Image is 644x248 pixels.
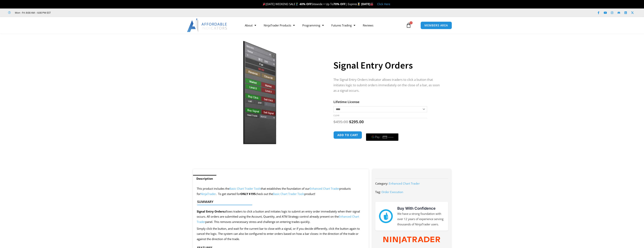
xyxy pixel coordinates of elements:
[424,24,448,27] span: MEMBERS AREA
[262,2,361,6] span: [DATE] WEEKEND SALE Sitewide + Up To | Expires
[349,119,351,124] span: $
[328,21,359,30] a: Futures Trading
[201,192,216,196] a: NinjaTrader
[197,209,365,225] p: allows traders to click a button and initiates logic to submit an entry order immediately when th...
[397,206,444,211] h3: Buy With Confidence
[361,2,373,6] strong: [DATE]
[260,21,299,30] a: NinjaTrader Products
[241,21,260,30] a: About
[388,136,394,139] text: ••••••
[197,200,362,204] h4: Summary
[333,77,443,93] p: The Signal Entry Orders indicator allows traders to click a button that initiates logic to submit...
[241,21,405,30] nav: Menu
[197,226,365,242] p: Simply click the button, and wait for the current bar to close with a signal, or if you decide di...
[365,131,399,131] iframe: Secure payment input frame
[383,237,440,244] img: NinjaTrader Wordmark color RGB | Affordable Indicators – NinjaTrader
[410,21,413,24] span: 1
[333,119,336,124] span: $
[370,3,373,5] img: 🏭
[333,144,443,147] iframe: PayPal Message 1
[333,131,362,139] button: Add to cart
[296,3,298,5] img: 🏌️‍♂️
[366,133,398,141] button: Buy with GPay
[187,18,227,32] img: LogoAI | Affordable Indicators – NinjaTrader
[389,182,420,185] a: Enhanced Chart Trader
[197,209,224,213] strong: Signal Entry Orders
[197,186,365,197] p: This product includes the that establishes the foundation of our products for . To get started for
[256,192,315,196] span: check out the product!
[377,2,390,6] a: Click Here
[193,175,216,182] a: Description
[333,119,348,124] bdi: 495.00
[381,190,403,194] a: Order Execution
[420,22,452,29] a: MEMBERS AREA
[56,11,113,15] iframe: Customer reviews powered by Trustpilot
[397,211,444,227] p: We have a strong foundation with over 12 years of experience serving thousands of NinjaTrader users.
[229,187,261,190] a: Basic Chart Trader Tools
[333,59,443,72] h1: Signal Entry Orders
[333,114,339,117] a: Clear options
[359,21,377,30] a: Reviews
[310,187,339,190] a: Enhanced Chart Trader
[333,2,345,6] strong: 70% OFF
[375,182,388,185] span: Category:
[349,119,364,124] bdi: 295.00
[14,10,51,15] span: Mon - Fri: 8:00 AM – 6:00 PM EST
[299,21,328,30] a: Programming
[240,192,256,196] strong: ONLY $195
[299,2,312,6] strong: 40% OFF
[333,100,359,104] label: Lifetime License
[263,3,266,5] img: 🎉
[379,209,393,223] img: mark thumbs good 43913 | Affordable Indicators – NinjaTrader
[375,190,381,194] span: Tag:
[400,20,417,31] a: 1
[357,3,360,5] img: ⌛
[273,192,304,196] a: Basic Chart Trader Tools
[198,40,319,145] img: SignalEntryOrders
